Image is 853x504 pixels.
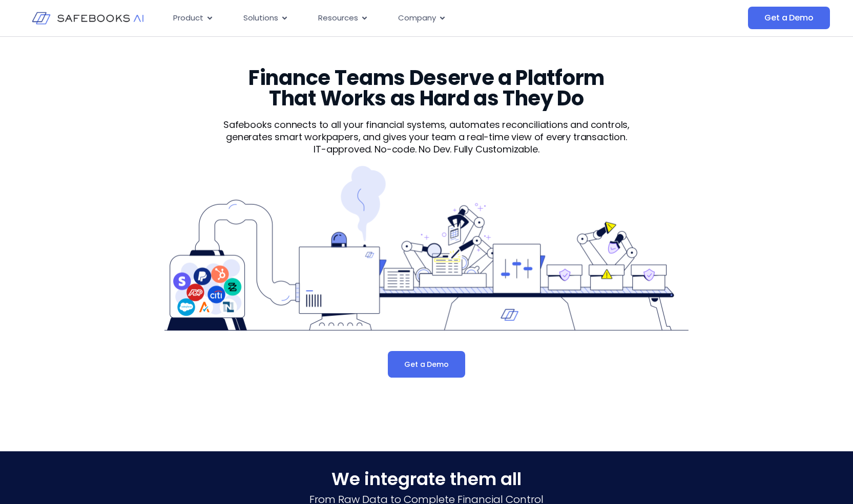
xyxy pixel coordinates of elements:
img: Product 1 [164,166,688,331]
span: Resources [318,12,358,24]
span: Solutions [243,12,278,24]
nav: Menu [165,8,646,28]
a: Get a Demo [388,351,465,378]
div: Menu Toggle [165,8,646,28]
span: Product [173,12,203,24]
a: Get a Demo [748,7,829,29]
span: Company [398,12,436,24]
h3: Finance Teams Deserve a Platform That Works as Hard as They Do [228,68,624,108]
span: Get a Demo [404,359,448,369]
p: IT-approved. No-code. No Dev. Fully Customizable. [205,143,648,156]
span: Get a Demo [764,13,813,23]
p: Safebooks connects to all your financial systems, automates reconciliations and controls, generat... [205,119,648,143]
